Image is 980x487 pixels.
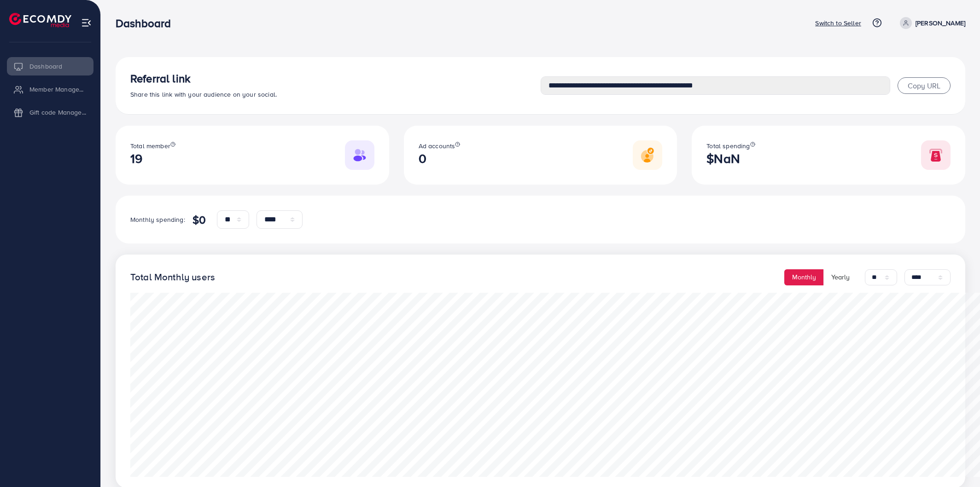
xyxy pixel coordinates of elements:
p: Switch to Seller [815,17,861,29]
h4: $0 [192,213,206,226]
h4: Total Monthly users [130,272,215,283]
img: Responsive image [921,140,951,170]
button: Copy URL [898,77,951,94]
span: Total member [130,141,170,151]
img: Responsive image [633,140,662,170]
span: Share this link with your audience on your social. [130,90,277,99]
h2: 19 [130,151,175,166]
button: Monthly [784,269,824,285]
span: Ad accounts [419,141,455,151]
h2: $NaN [706,151,755,166]
img: logo [9,13,71,27]
img: Responsive image [345,140,374,170]
span: Copy URL [908,81,940,91]
p: Monthly spending: [130,214,185,225]
p: [PERSON_NAME] [916,17,965,29]
button: Yearly [823,269,857,285]
h3: Referral link [130,72,541,85]
span: Total spending [706,141,750,151]
a: [PERSON_NAME] [896,17,965,29]
h2: 0 [419,151,461,166]
img: menu [81,17,92,28]
h3: Dashboard [116,17,178,30]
